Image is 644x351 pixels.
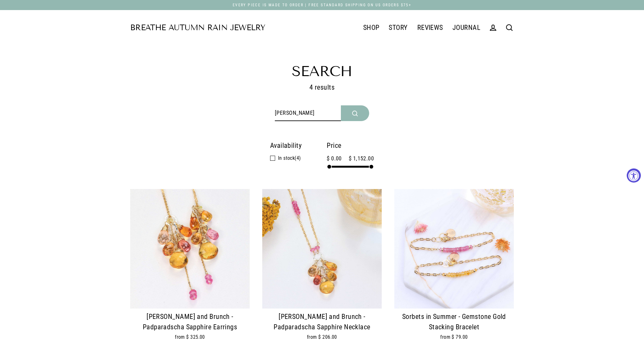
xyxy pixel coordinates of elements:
[270,140,302,151] div: Availability
[358,20,384,36] a: SHOP
[627,169,641,183] button: Accessibility Widget, click to open
[175,334,205,340] span: from $ 325.00
[278,155,295,161] span: In stock
[265,19,485,36] div: Primary
[394,312,514,332] div: Sorbets in Summer - Gemstone Gold Stacking Bracelet
[327,154,342,163] span: $ 0.00
[130,312,250,332] div: [PERSON_NAME] and Brunch - Padparadscha Sapphire Earrings
[278,154,301,162] span: (4)
[212,82,432,121] div: 4 results
[130,64,514,79] h1: Search
[307,334,337,340] span: from $ 206.00
[130,24,265,32] a: Breathe Autumn Rain Jewelry
[394,189,514,309] img: Sorbets in Summer - Gemstone Gold Stacking Bracelet main image | Breathe Autumn Rain Artisan Jewelry
[262,312,382,332] div: [PERSON_NAME] and Brunch - Padparadscha Sapphire Necklace
[275,105,341,121] input: Search our store
[384,20,412,36] a: STORY
[440,334,468,340] span: from $ 79.00
[448,20,485,36] a: JOURNAL
[327,140,374,151] div: Price
[345,154,374,163] span: $ 1,152.00
[413,20,448,36] a: REVIEWS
